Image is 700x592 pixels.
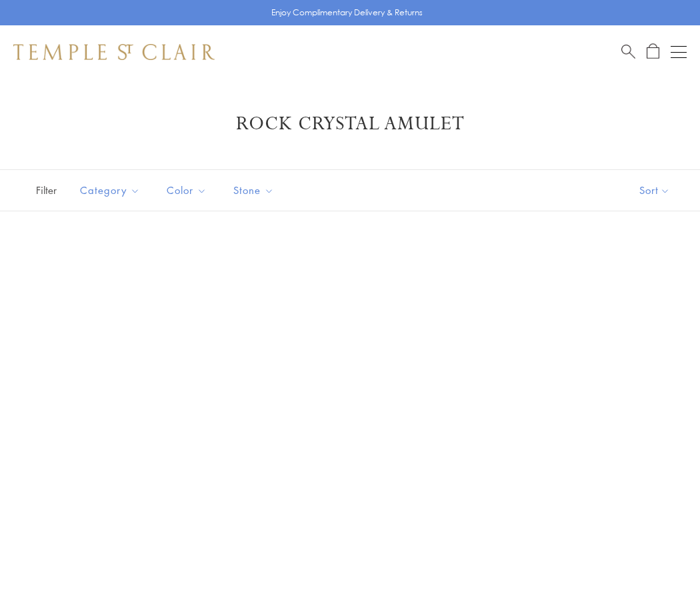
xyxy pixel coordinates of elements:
[73,182,150,199] span: Category
[271,6,423,19] p: Enjoy Complimentary Delivery & Returns
[671,44,687,60] button: Open navigation
[647,43,659,60] a: Open Shopping Bag
[160,182,217,199] span: Color
[609,170,700,211] button: Show sort by
[13,44,215,60] img: Temple St. Clair
[621,43,635,60] a: Search
[223,175,284,205] button: Stone
[70,175,150,205] button: Category
[33,112,667,136] h1: Rock Crystal Amulet
[227,182,284,199] span: Stone
[157,175,217,205] button: Color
